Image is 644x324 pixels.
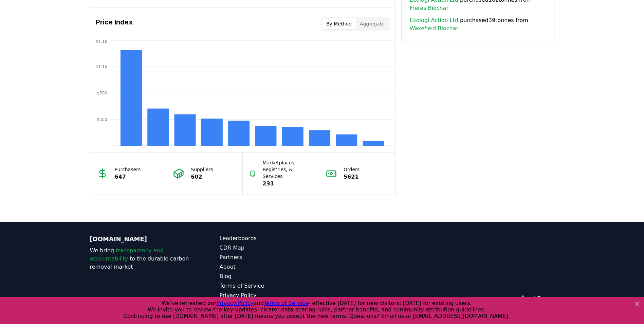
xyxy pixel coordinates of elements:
p: 5621 [344,173,360,181]
button: Aggregate [356,18,389,29]
a: Blog [220,272,322,281]
p: 231 [263,180,312,188]
span: transparency and accountability [90,247,164,262]
a: CDR Map [220,244,322,252]
tspan: $700 [97,91,107,95]
p: Suppliers [191,166,213,173]
p: Purchasers [115,166,141,173]
a: Partners [220,253,322,262]
p: 602 [191,173,213,181]
a: Wakefield Biochar [410,24,458,33]
p: We bring to the durable carbon removal market [90,247,192,271]
p: [DOMAIN_NAME] [90,234,192,244]
button: By Method [322,18,356,29]
p: Orders [344,166,360,173]
tspan: $350 [97,117,107,122]
a: Leaderboards [220,234,322,242]
a: Privacy Policy [220,291,322,300]
a: Terms of Service [220,282,322,290]
p: Marketplaces, Registries, & Services [263,159,312,180]
p: 647 [115,173,141,181]
a: Twitter [534,295,541,302]
h3: Price Index [96,17,133,31]
a: LinkedIn [522,295,529,302]
a: Ecologi Action Ltd [410,16,458,24]
span: purchased 39 tonnes from [410,16,546,33]
a: Freres Biochar [410,4,448,12]
a: About [220,263,322,271]
tspan: $1.1K [95,65,108,69]
tspan: $1.4K [95,39,108,44]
